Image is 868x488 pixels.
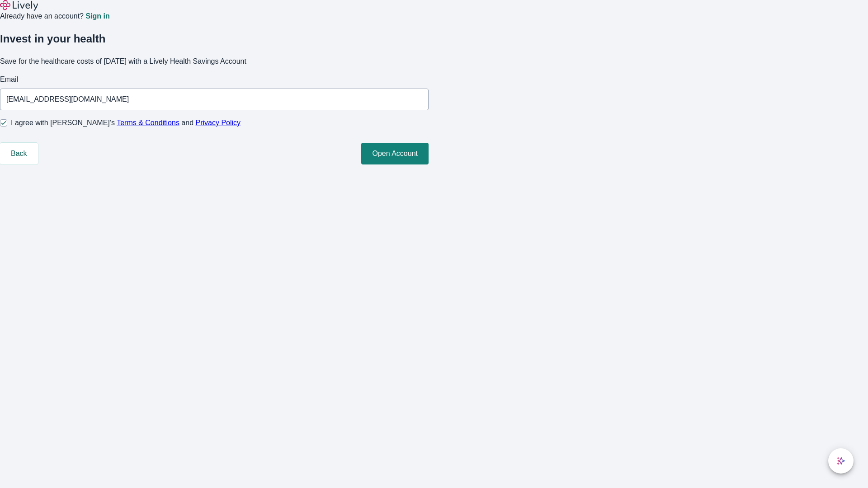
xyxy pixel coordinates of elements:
a: Sign in [85,13,109,20]
a: Privacy Policy [196,119,241,127]
svg: Lively AI Assistant [836,456,845,465]
span: I agree with [PERSON_NAME]’s and [11,117,241,128]
button: chat [828,448,854,474]
a: Terms & Conditions [117,119,179,127]
button: Open Account [361,143,429,164]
